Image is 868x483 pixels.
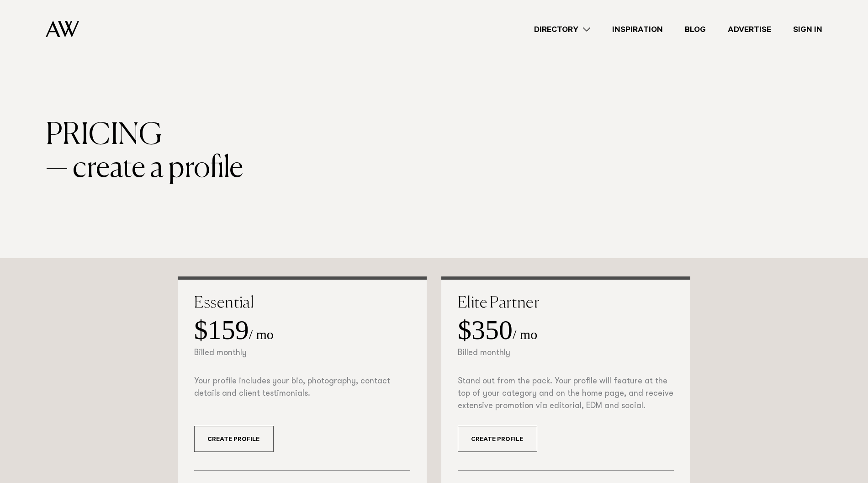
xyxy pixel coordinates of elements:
a: Inspiration [601,23,674,36]
p: Your profile includes your bio, photography, contact details and client testimonials. [194,376,410,400]
strong: $159 [194,315,249,345]
img: Auckland Weddings Logo [46,21,79,37]
strong: $350 [458,315,513,345]
a: Create Profile [194,426,274,452]
h2: Essential [194,295,410,311]
small: Billed monthly [194,349,247,357]
a: Sign In [782,23,833,36]
a: Directory [523,23,601,36]
a: Blog [674,23,717,36]
span: create a profile [73,152,243,185]
a: Create Profile [458,426,537,452]
div: Pricing [46,119,822,152]
span: — [46,152,68,185]
div: / mo [458,316,674,344]
p: Stand out from the pack. Your profile will feature at the top of your category and on the home pa... [458,376,674,413]
small: Billed monthly [458,349,510,357]
div: / mo [194,316,410,344]
h2: Elite Partner [458,295,674,311]
a: Advertise [717,23,782,36]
